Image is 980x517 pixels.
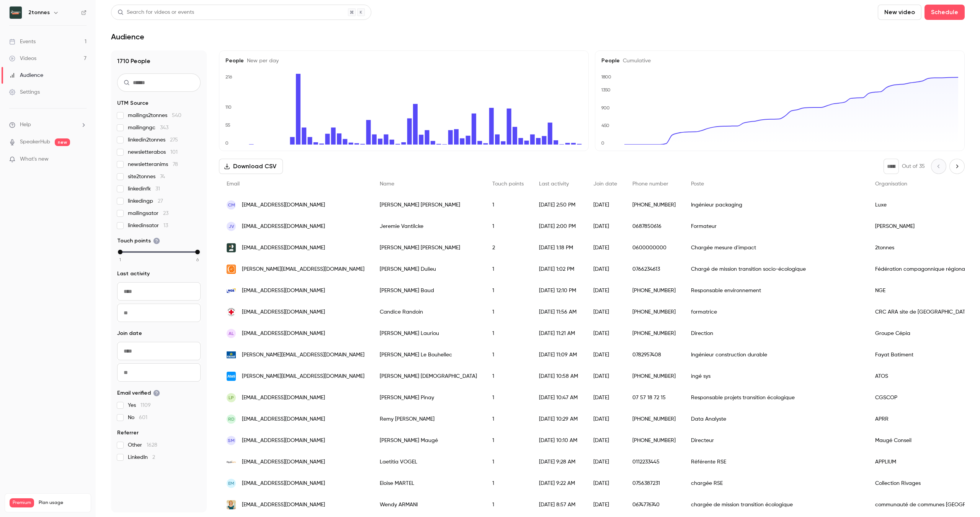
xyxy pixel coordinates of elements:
div: 1 [485,323,531,344]
div: [DATE] [586,216,625,237]
div: [DATE] [586,387,625,408]
span: Organisation [875,181,907,187]
div: [DATE] [586,430,625,451]
text: 110 [225,104,232,110]
span: Premium [10,498,34,507]
div: Direction [683,323,867,344]
div: [DATE] 2:50 PM [531,194,586,216]
div: [DATE] [586,323,625,344]
span: [EMAIL_ADDRESS][DOMAIN_NAME] [242,223,325,231]
img: 2tonnes.org [227,243,236,252]
span: [PERSON_NAME][EMAIL_ADDRESS][DOMAIN_NAME] [242,372,364,380]
div: 2 [485,237,531,258]
div: [DATE] [586,408,625,430]
span: Other [128,441,157,449]
span: 2 [152,455,155,460]
div: [DATE] 1:18 PM [531,237,586,258]
img: fayatbatiment.fayat.com [227,351,236,358]
h1: 1710 People [117,57,201,66]
span: mailings2tonnes [128,112,181,119]
span: Yes [128,402,151,409]
h6: 2tonnes [28,9,50,16]
div: Eloise MARTEL [372,473,485,494]
div: [DATE] [586,494,625,515]
button: Schedule [924,5,965,20]
div: Responsable projets transition écologique [683,387,867,408]
button: Next page [949,159,965,174]
text: 450 [601,123,609,128]
span: CM [228,202,235,208]
span: 1109 [140,403,151,408]
div: 0782957408 [625,344,683,366]
span: new [55,138,70,146]
div: 1 [485,366,531,387]
div: [DATE] 10:47 AM [531,387,586,408]
div: [PERSON_NAME] Dulieu [372,258,485,280]
div: Ingénieur packaging [683,194,867,216]
span: [EMAIL_ADDRESS][DOMAIN_NAME] [242,437,325,445]
div: 1 [485,494,531,515]
span: What's new [20,155,49,163]
div: [DATE] 10:58 AM [531,366,586,387]
div: [DATE] [586,301,625,323]
div: 1 [485,408,531,430]
div: [PERSON_NAME] Maugé [372,430,485,451]
span: 275 [170,137,178,143]
span: newsletterabos [128,148,178,156]
span: RD [228,416,235,423]
text: 900 [601,105,610,111]
span: [EMAIL_ADDRESS][DOMAIN_NAME] [242,201,325,209]
span: AL [229,330,234,337]
span: SM [228,437,235,444]
span: Poste [691,181,704,187]
span: 1628 [147,442,157,448]
span: Join date [593,181,617,187]
span: 601 [139,415,147,420]
div: Jeremie Vantilcke [372,216,485,237]
span: 13 [163,223,168,228]
div: Référente RSE [683,451,867,473]
div: Directeur [683,430,867,451]
button: Download CSV [219,159,283,174]
div: [PERSON_NAME] Baud [372,280,485,301]
span: Plan usage [39,500,86,506]
div: [DATE] 12:10 PM [531,280,586,301]
div: [DATE] 10:10 AM [531,430,586,451]
span: [EMAIL_ADDRESS][DOMAIN_NAME] [242,287,325,295]
span: [EMAIL_ADDRESS][DOMAIN_NAME] [242,415,325,423]
span: No [128,414,147,421]
span: 23 [163,211,168,216]
span: site2tonnes [128,173,165,180]
text: 0 [601,140,604,146]
div: Chargé de mission transition socio-écologique [683,258,867,280]
input: From [117,282,201,301]
div: min [118,250,122,254]
div: [DATE] 9:22 AM [531,473,586,494]
div: 0112233445 [625,451,683,473]
h5: People [225,57,582,65]
img: compagnonsdutourdefrance.org [227,265,236,274]
h5: People [601,57,958,65]
div: 1 [485,301,531,323]
text: 0 [225,140,229,146]
span: [EMAIL_ADDRESS][DOMAIN_NAME] [242,330,325,338]
span: UTM Source [117,99,149,107]
div: [PERSON_NAME] Lauriou [372,323,485,344]
a: SpeakerHub [20,138,50,146]
span: 27 [158,198,163,204]
span: Email [227,181,240,187]
p: Out of 35 [902,163,925,170]
span: Touch points [492,181,524,187]
div: [DATE] 11:09 AM [531,344,586,366]
text: 55 [225,122,230,128]
span: 1 [119,256,121,263]
div: [DATE] 1:02 PM [531,258,586,280]
span: Name [380,181,394,187]
div: [DATE] 9:28 AM [531,451,586,473]
div: chargée RSE [683,473,867,494]
div: 07 57 18 72 15 [625,387,683,408]
input: From [117,342,201,360]
div: 0756387231 [625,473,683,494]
div: [DATE] [586,451,625,473]
div: Laetitia VOGEL [372,451,485,473]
